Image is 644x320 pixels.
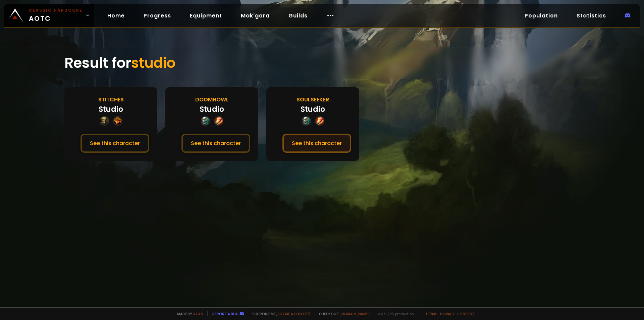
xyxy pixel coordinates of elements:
button: See this character [181,134,250,153]
a: Statistics [571,9,611,22]
span: AOTC [29,7,83,24]
a: Equipment [184,9,227,22]
div: Doomhowl [195,95,229,104]
span: Checkout [315,311,370,316]
a: Consent [457,311,475,316]
span: Made by [173,311,203,316]
div: Soulseeker [297,95,329,104]
button: See this character [80,134,149,153]
a: a fan [193,311,203,316]
a: [DOMAIN_NAME] [340,311,370,316]
span: studio [131,53,175,73]
a: Privacy [440,311,454,316]
div: Stitches [98,95,124,104]
a: Mak'gora [235,9,275,22]
a: Guilds [283,9,313,22]
div: Studio [301,104,325,115]
span: v. d752d5 - production [374,311,414,316]
a: Progress [138,9,176,22]
a: Home [102,9,130,22]
div: Result for [64,47,580,79]
button: See this character [282,134,351,153]
a: Classic HardcoreAOTC [4,4,94,27]
div: Studio [200,104,224,115]
a: Buy me a coffee [277,311,311,316]
a: Terms [425,311,437,316]
small: Classic Hardcore [29,7,83,13]
a: Population [519,9,563,22]
a: Report a bug [212,311,238,316]
span: Support me, [248,311,311,316]
div: Studio [99,104,123,115]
